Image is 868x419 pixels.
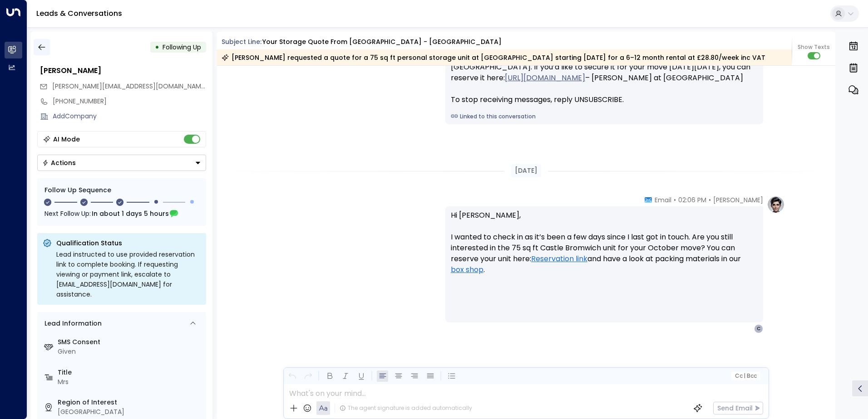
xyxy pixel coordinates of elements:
[37,155,206,171] button: Actions
[44,209,199,219] div: Next Follow Up:
[53,97,206,106] div: [PHONE_NUMBER]
[53,112,206,121] div: AddCompany
[53,135,80,144] div: AI Mode
[58,337,202,347] label: SMS Consent
[40,65,206,76] div: [PERSON_NAME]
[713,195,763,205] span: [PERSON_NAME]
[222,37,261,46] span: Subject Line:
[798,43,830,51] span: Show Texts
[754,324,763,333] div: C
[155,39,159,55] div: •
[735,373,756,379] span: Cc Bcc
[44,185,199,195] div: Follow Up Sequence
[451,264,483,275] a: box shop
[52,82,207,91] span: [PERSON_NAME][EMAIL_ADDRESS][DOMAIN_NAME]
[767,195,785,214] img: profile-logo.png
[709,195,711,205] span: •
[286,370,298,382] button: Undo
[56,239,201,248] p: Qualification Status
[731,372,760,380] button: Cc|Bcc
[222,53,765,62] div: [PERSON_NAME] requested a quote for a 75 sq ft personal storage unit at [GEOGRAPHIC_DATA] startin...
[674,195,676,205] span: •
[511,164,541,177] div: [DATE]
[58,368,202,377] label: Title
[36,8,122,19] a: Leads & Conversations
[58,407,202,417] div: [GEOGRAPHIC_DATA]
[531,253,587,264] a: Reservation link
[52,82,206,91] span: cathy_burkett@hotmail.com
[655,195,671,205] span: Email
[58,347,202,356] div: Given
[678,195,706,205] span: 02:06 PM
[340,404,472,412] div: The agent signature is added automatically
[41,319,102,328] div: Lead Information
[92,209,169,219] span: In about 1 days 5 hours
[451,112,758,121] a: Linked to this conversation
[37,155,206,171] div: Button group with a nested menu
[262,37,502,47] div: Your storage quote from [GEOGRAPHIC_DATA] - [GEOGRAPHIC_DATA]
[302,370,314,382] button: Redo
[163,43,201,52] span: Following Up
[505,73,585,83] a: [URL][DOMAIN_NAME]
[42,159,76,167] div: Actions
[744,373,745,379] span: |
[56,249,201,299] div: Lead instructed to use provided reservation link to complete booking. If requesting viewing or pa...
[451,51,758,105] div: Hi [PERSON_NAME], just checking in to see if you’re still considering the 75 sq ft unit at [GEOGR...
[58,377,202,387] div: Mrs
[58,398,202,407] label: Region of Interest
[451,210,758,286] p: Hi [PERSON_NAME], I wanted to check in as it’s been a few days since I last got in touch. Are you...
